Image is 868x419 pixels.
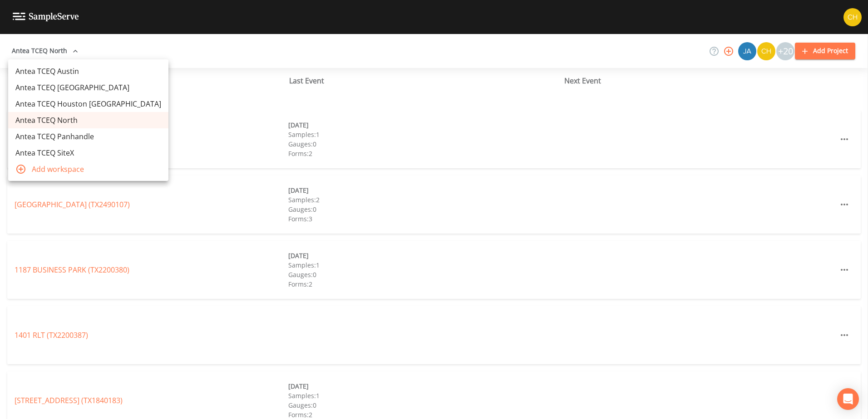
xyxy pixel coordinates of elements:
[8,63,168,79] a: Antea TCEQ Austin
[837,388,859,410] div: Open Intercom Messenger
[8,128,168,145] a: Antea TCEQ Panhandle
[8,79,168,96] a: Antea TCEQ [GEOGRAPHIC_DATA]
[32,164,161,175] span: Add workspace
[8,145,168,161] a: Antea TCEQ SiteX
[8,112,168,128] a: Antea TCEQ North
[8,96,168,112] a: Antea TCEQ Houston [GEOGRAPHIC_DATA]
